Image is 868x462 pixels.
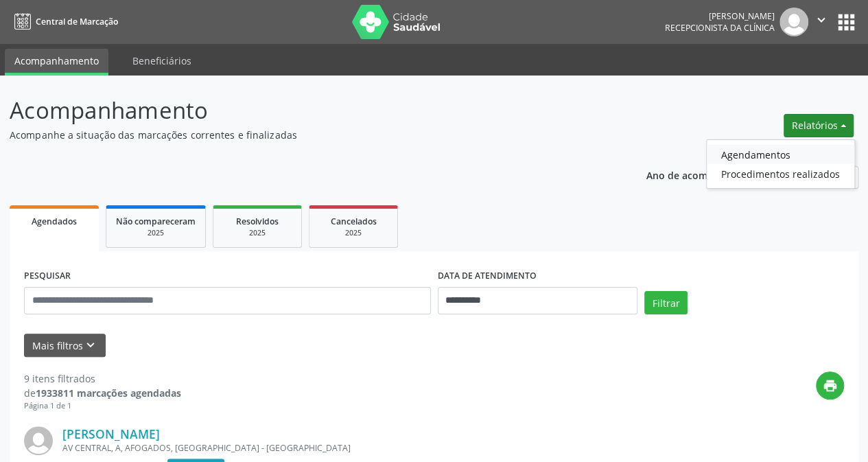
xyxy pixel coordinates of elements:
[665,10,775,22] div: [PERSON_NAME]
[646,166,768,183] p: Ano de acompanhamento
[319,228,388,238] div: 2025
[116,216,196,227] span: Não compareceram
[36,386,181,400] strong: 1933811 marcações agendadas
[24,400,181,412] div: Página 1 de 1
[834,10,858,34] button: apps
[24,386,181,400] div: de
[10,93,604,128] p: Acompanhamento
[223,228,292,238] div: 2025
[62,426,160,441] a: [PERSON_NAME]
[83,338,98,353] i: keyboard_arrow_down
[24,426,53,455] img: img
[784,114,854,137] button: Relatórios
[706,139,855,189] ul: Relatórios
[331,216,377,227] span: Cancelados
[123,49,201,73] a: Beneficiários
[665,22,775,34] span: Recepcionista da clínica
[779,8,808,36] img: img
[24,371,181,386] div: 9 itens filtrados
[10,10,118,33] a: Central de Marcação
[10,128,604,142] p: Acompanhe a situação das marcações correntes e finalizadas
[5,49,108,76] a: Acompanhamento
[707,145,854,164] a: Agendamentos
[236,216,279,227] span: Resolvidos
[32,216,77,227] span: Agendados
[62,442,638,454] div: AV CENTRAL, A, AFOGADOS, [GEOGRAPHIC_DATA] - [GEOGRAPHIC_DATA]
[24,334,106,358] button: Mais filtroskeyboard_arrow_down
[36,16,118,27] span: Central de Marcação
[814,12,829,27] i: 
[116,228,196,238] div: 2025
[823,378,838,393] i: print
[808,8,834,36] button: 
[644,291,688,314] button: Filtrar
[438,266,537,287] label: DATA DE ATENDIMENTO
[816,371,844,400] button: print
[707,164,854,183] a: Procedimentos realizados
[24,266,71,287] label: PESQUISAR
